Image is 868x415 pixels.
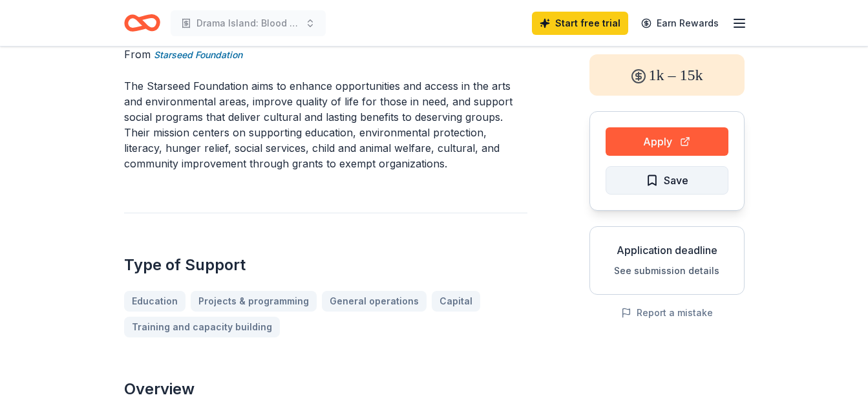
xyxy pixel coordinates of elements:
[191,291,317,312] a: Projects & programming
[124,317,280,337] a: Training and capacity building
[614,263,719,279] button: See submission details
[589,54,745,96] div: 1k – 15k
[124,291,185,312] a: Education
[196,16,300,31] span: Drama Island: Blood vs. Water
[322,291,427,312] a: General operations
[600,242,734,258] div: Application deadline
[124,255,527,275] h2: Type of Support
[171,10,326,36] button: Drama Island: Blood vs. Water
[532,12,628,35] a: Start free trial
[606,127,728,156] button: Apply
[154,47,242,63] a: Starseed Foundation
[124,47,527,63] div: From
[621,305,713,321] button: Report a mistake
[633,12,726,35] a: Earn Rewards
[664,172,688,189] span: Save
[124,379,527,399] h2: Overview
[432,291,480,312] a: Capital
[124,8,160,38] a: Home
[124,78,527,171] p: The Starseed Foundation aims to enhance opportunities and access in the arts and environmental ar...
[606,166,728,195] button: Save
